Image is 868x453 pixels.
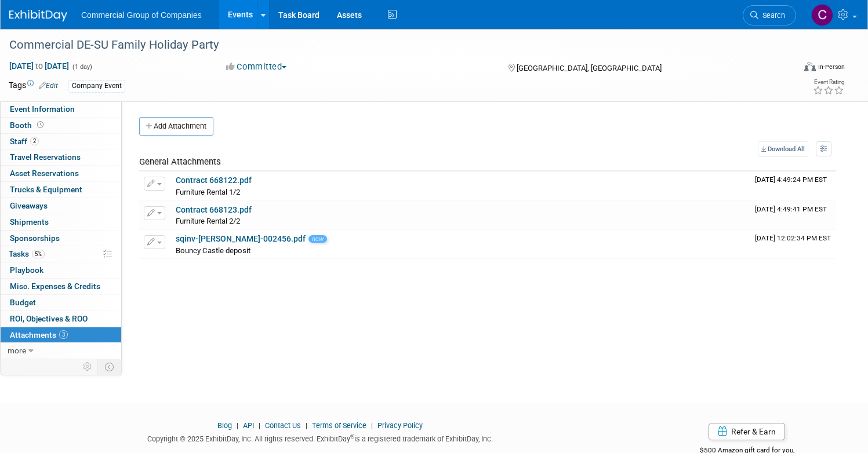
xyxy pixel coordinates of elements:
td: Upload Timestamp [750,230,836,259]
span: | [303,421,310,430]
a: Contract 668122.pdf [176,176,252,185]
a: Contact Us [265,421,301,430]
a: Budget [1,295,121,310]
button: Add Attachment [139,117,213,136]
img: Format-Inperson.png [804,62,816,71]
a: Trucks & Equipment [1,182,121,198]
span: Trucks & Equipment [10,185,82,194]
span: Upload Timestamp [755,234,831,242]
a: Asset Reservations [1,166,121,181]
td: Upload Timestamp [750,201,836,230]
span: Tasks [9,249,45,258]
a: API [243,421,254,430]
span: Upload Timestamp [755,205,827,213]
a: Blog [217,421,232,430]
span: new [308,235,327,243]
button: Committed [222,61,291,73]
img: ExhibitDay [9,10,67,21]
span: | [234,421,241,430]
a: Edit [39,82,58,90]
span: (1 day) [71,63,92,71]
a: Shipments [1,214,121,230]
span: Upload Timestamp [755,176,827,184]
span: more [8,346,26,355]
span: Attachments [10,330,68,339]
span: Giveaways [10,201,48,210]
div: Commercial DE-SU Family Holiday Party [5,35,773,56]
td: Personalize Event Tab Strip [78,359,98,374]
div: Company Event [68,80,125,92]
span: Travel Reservations [10,152,81,162]
a: Travel Reservations [1,149,121,165]
div: Copyright © 2025 ExhibitDay, Inc. All rights reserved. ExhibitDay is a registered trademark of Ex... [9,431,631,444]
span: Furniture Rental 2/2 [176,217,240,225]
td: Upload Timestamp [750,171,836,200]
a: Giveaways [1,198,121,214]
a: Refer & Earn [709,423,785,440]
span: Shipments [10,217,49,226]
span: to [34,61,45,71]
span: Commercial Group of Companies [81,10,202,20]
span: Asset Reservations [10,169,79,178]
a: Booth [1,118,121,133]
a: Download All [758,141,808,157]
span: 2 [30,137,39,145]
a: Misc. Expenses & Credits [1,279,121,294]
a: Playbook [1,262,121,278]
span: Furniture Rental 1/2 [176,188,240,196]
sup: ® [350,433,354,440]
span: Misc. Expenses & Credits [10,282,100,291]
span: Sponsorships [10,233,60,243]
span: [GEOGRAPHIC_DATA], [GEOGRAPHIC_DATA] [517,64,662,72]
span: Budget [10,298,36,307]
span: Search [758,11,785,20]
a: Attachments3 [1,327,121,343]
span: [DATE] [DATE] [9,61,70,71]
span: Staff [10,137,39,146]
span: Booth [10,120,46,130]
a: Sponsorships [1,231,121,246]
a: ROI, Objectives & ROO [1,311,121,327]
span: Playbook [10,265,43,275]
a: Terms of Service [312,421,366,430]
span: Event Information [10,104,75,114]
a: Search [743,5,796,25]
a: Tasks5% [1,246,121,262]
a: Privacy Policy [377,421,423,430]
span: 3 [59,330,68,339]
span: | [368,421,376,430]
td: Toggle Event Tabs [98,359,122,374]
span: 5% [32,250,45,258]
a: Event Information [1,101,121,117]
a: more [1,343,121,359]
span: | [256,421,263,430]
a: Contract 668123.pdf [176,205,252,214]
img: Cole Mattern [811,4,833,26]
div: Event Format [720,60,845,78]
span: General Attachments [139,156,221,167]
td: Tags [9,79,58,93]
div: Event Rating [813,79,844,85]
span: Booth not reserved yet [35,120,46,129]
span: Bouncy Castle deposit [176,246,250,255]
div: In-Person [818,63,845,71]
a: sqinv-[PERSON_NAME]-002456.pdf [176,234,306,243]
span: ROI, Objectives & ROO [10,314,88,323]
a: Staff2 [1,134,121,149]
